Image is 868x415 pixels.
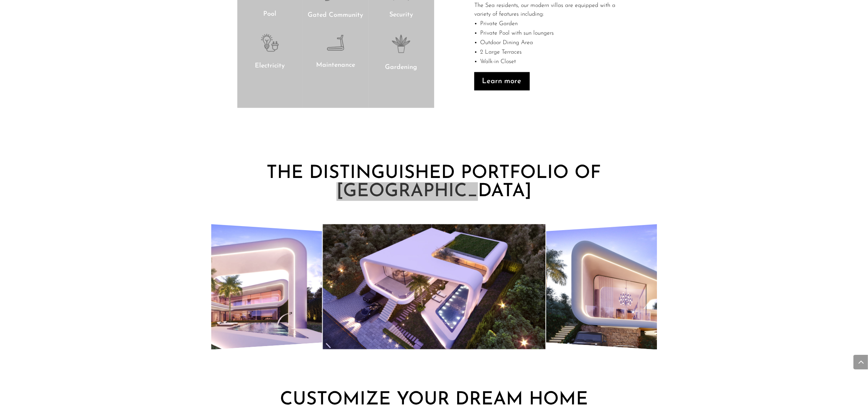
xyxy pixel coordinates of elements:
[198,280,211,294] div: Previous slide
[316,62,355,69] span: Maintenance
[389,12,413,18] span: Security
[308,12,363,19] span: Gated Community
[323,224,545,350] img: villa solana plus 8
[255,63,285,69] span: Electricity
[480,40,533,46] span: Outdoor Dining Area
[546,215,800,359] img: villa solana plus specs (1)
[237,164,631,205] h2: THE DISTINGUISHED PORTFOLIO OF [GEOGRAPHIC_DATA]
[546,215,800,359] div: 4 / 7
[474,72,530,90] a: Learn more
[385,64,417,71] span: Gardening
[480,21,518,27] span: Private Garden
[657,280,670,294] div: Next slide
[480,49,522,55] span: 2 Large Terraces
[480,59,516,65] span: Walk-in Closet
[264,11,277,18] span: Pool
[68,215,322,359] div: 5 / 7
[480,30,554,36] span: Private Pool with sun loungers
[323,224,545,350] div: 3 / 7
[68,215,322,359] img: villa solana plus 6 (1)
[237,391,631,413] h2: CUSTOMIZE YOUR DREAM HOME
